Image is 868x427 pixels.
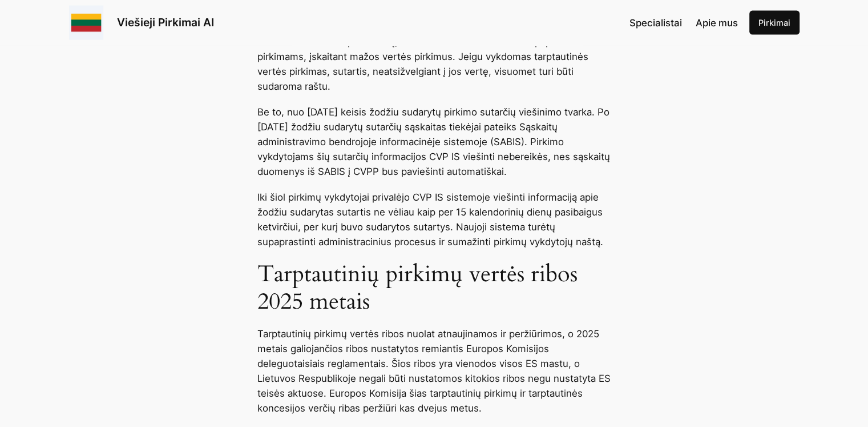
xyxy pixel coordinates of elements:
p: Tarptautinių pirkimų vertės ribos nuolat atnaujinamos ir peržiūrimos, o 2025 metais galiojančios ... [257,326,611,416]
a: Pirkimai [749,11,800,35]
a: Viešieji Pirkimai AI [117,15,214,29]
span: Apie mus [696,17,738,29]
a: Apie mus [696,15,738,30]
p: Iki šiol pirkimų vykdytojai privalėjo CVP IS sistemoje viešinti informaciją apie žodžiu sudarytas... [257,190,611,249]
p: Be to, nuo [DATE] keisis žodžiu sudarytų pirkimo sutarčių viešinimo tvarka. Po [DATE] žodžiu suda... [257,105,611,179]
img: Viešieji pirkimai logo [69,6,103,40]
span: Specialistai [629,17,682,29]
h2: Tarptautinių pirkimų vertės ribos 2025 metais [257,261,611,316]
p: Tačiau svarbu atkreipti dėmesį, kad ši nuostata taikoma tik supaprastintiems pirkimams, įskaitant... [257,34,611,94]
a: Specialistai [629,15,682,30]
nav: Navigation [629,15,738,30]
